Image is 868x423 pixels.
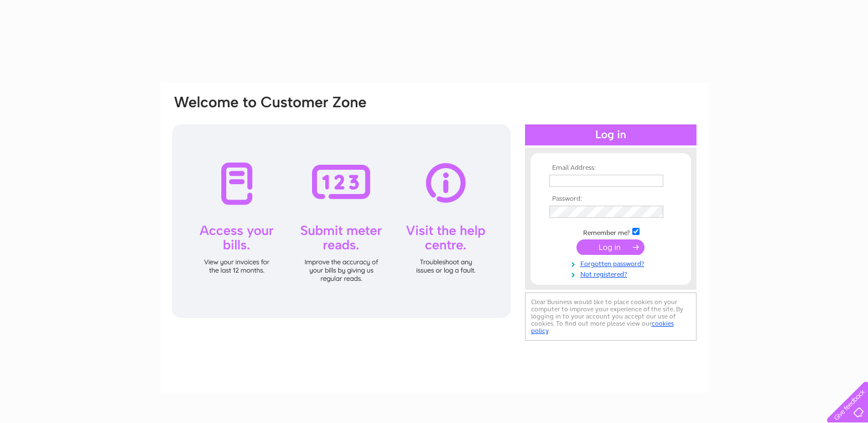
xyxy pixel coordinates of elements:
th: Password: [547,195,675,203]
td: Remember me? [547,226,675,237]
a: Not registered? [549,268,675,279]
a: cookies policy [531,320,674,335]
input: Submit [576,239,644,255]
a: Forgotten password? [549,258,675,268]
div: Clear Business would like to place cookies on your computer to improve your experience of the sit... [525,293,697,341]
th: Email Address: [547,164,675,172]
